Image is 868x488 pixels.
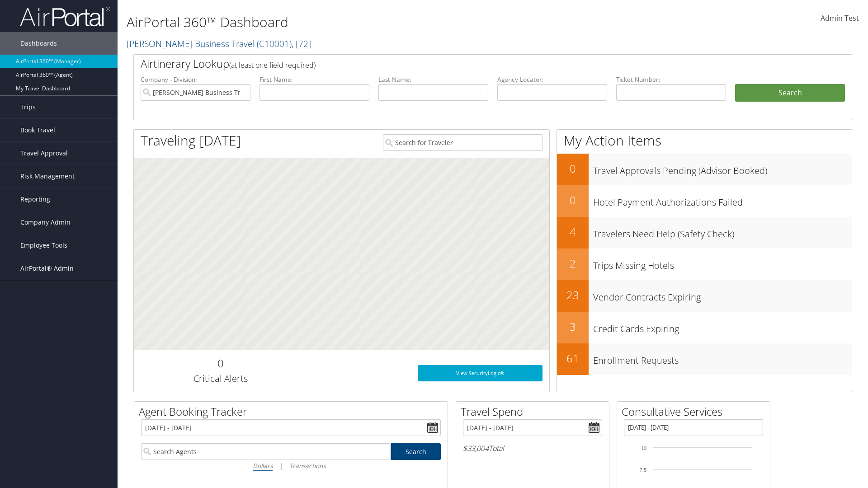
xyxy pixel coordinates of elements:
span: Reporting [20,188,50,211]
span: Trips [20,96,36,118]
span: Book Travel [20,119,55,141]
h1: My Action Items [557,131,852,150]
h3: Enrollment Requests [593,350,852,367]
label: Company - Division: [141,75,250,84]
h3: Critical Alerts [141,372,300,385]
h2: Consultative Services [622,404,770,419]
a: [PERSON_NAME] Business Travel [127,38,311,50]
a: 61Enrollment Requests [557,343,852,375]
a: 4Travelers Need Help (Safety Check) [557,217,852,249]
a: 0Hotel Payment Authorizations Failed [557,185,852,217]
h2: Agent Booking Tracker [139,404,448,419]
h1: AirPortal 360™ Dashboard [127,13,615,32]
h3: Travel Approvals Pending (Advisor Booked) [593,160,852,177]
input: Search for Traveler [383,134,542,151]
a: View SecurityLogic® [418,365,542,381]
img: airportal-logo.png [20,6,110,27]
h2: 3 [557,319,589,334]
h3: Travelers Need Help (Safety Check) [593,223,852,240]
h2: 0 [557,192,589,208]
h1: Traveling [DATE] [141,131,241,150]
label: First Name: [259,75,369,84]
label: Last Name: [378,75,488,84]
a: 23Vendor Contracts Expiring [557,280,852,312]
h3: Vendor Contracts Expiring [593,286,852,304]
div: | [141,460,441,471]
i: Dollars [253,461,273,470]
h2: 4 [557,224,589,239]
h2: 23 [557,287,589,303]
h3: Hotel Payment Authorizations Failed [593,192,852,209]
span: Dashboards [20,32,57,55]
span: , [ 72 ] [292,38,311,50]
span: ( C10001 ) [257,38,292,50]
span: Risk Management [20,165,75,188]
a: Admin Test [821,5,859,33]
button: Search [735,84,845,102]
span: AirPortal® Admin [20,257,74,280]
a: 2Trips Missing Hotels [557,249,852,280]
a: Search [391,443,441,460]
input: Search Agents [141,443,391,460]
a: 0Travel Approvals Pending (Advisor Booked) [557,154,852,185]
span: Travel Approval [20,142,68,164]
h2: Airtinerary Lookup [141,56,785,71]
h2: 2 [557,256,589,271]
span: Company Admin [20,211,71,234]
label: Agency Locator: [497,75,607,84]
span: Employee Tools [20,234,67,257]
span: (at least one field required) [229,60,316,70]
i: Transactions [289,461,325,470]
span: Admin Test [821,13,859,23]
tspan: 10 [641,446,646,451]
h2: 0 [557,161,589,176]
h6: Total [463,443,602,453]
h2: 0 [141,356,300,371]
tspan: 7.5 [640,467,646,473]
h2: Travel Spend [461,404,609,419]
a: 3Credit Cards Expiring [557,312,852,343]
h2: 61 [557,351,589,366]
h3: Trips Missing Hotels [593,255,852,272]
h3: Credit Cards Expiring [593,318,852,335]
span: $33,004 [463,443,489,453]
label: Ticket Number: [616,75,726,84]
